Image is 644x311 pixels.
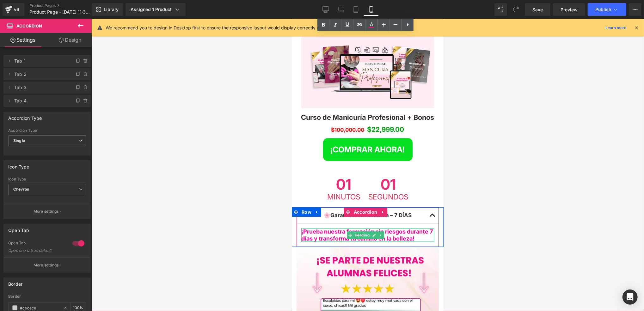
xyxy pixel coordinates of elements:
a: Expand / Collapse [21,188,29,198]
strong: Garantía de Confianza – 7 DÍAS [39,193,120,199]
button: More settings [4,258,90,272]
div: Border [8,278,22,287]
div: Open Tab [8,224,29,233]
div: Icon Type [8,161,29,169]
span: Library [104,7,119,12]
a: Expand / Collapse [87,188,95,198]
span: Tab 4 [14,95,67,107]
p: We recommend you to design in Desktop first to ensure the responsive layout would display correct... [106,24,395,31]
span: Preview [561,6,578,13]
div: v6 [13,5,21,14]
a: v6 [3,3,24,16]
a: Mobile [364,3,379,16]
span: Tab 3 [14,82,67,94]
span: Tab 2 [14,68,67,80]
span: Save [532,6,543,13]
button: Publish [588,3,626,16]
button: ¡COMPRAR AHORA! [31,119,121,142]
span: 01 [35,158,68,174]
span: Tab 1 [14,55,67,67]
button: More settings [4,204,90,219]
p: More settings [34,209,59,214]
a: Preview [553,3,585,16]
a: New Library [92,3,123,16]
div: Open one tab as default [8,248,65,253]
span: Product Page - [DATE] 11:38:37 [29,9,90,15]
span: $100,000.00 [40,108,73,114]
a: Curso de Manicuría Profesional + Bonos [9,94,143,102]
a: Desktop [318,3,333,16]
span: Publish [595,7,611,12]
b: Single [13,138,25,143]
div: Assigned 1 Product [131,6,181,13]
div: Open Intercom Messenger [623,290,638,305]
span: Segundos [77,174,116,182]
span: 01 [77,158,116,174]
a: Expand / Collapse [86,212,92,220]
a: Tablet [348,3,364,16]
button: Undo [494,3,507,16]
span: ¡COMPRAR AHORA! [39,126,113,135]
b: Chevron [13,187,29,192]
div: Border [8,294,86,299]
a: Learn more [603,24,629,32]
span: Accordion [16,23,42,28]
a: Design [47,33,93,47]
span: Row [8,188,21,198]
div: Accordion Type [8,112,42,121]
button: More [629,3,641,16]
a: Laptop [333,3,348,16]
div: Icon Type [8,177,86,181]
span: Heading [62,212,79,220]
p: More settings [34,262,59,268]
a: Product Pages [29,3,102,8]
span: $22,999.00 [76,105,113,116]
div: Accordion Type [8,128,86,133]
button: Redo [510,3,522,16]
span: Minutos [35,174,68,182]
div: Open Tab [8,241,66,247]
span: Accordion [60,188,87,198]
